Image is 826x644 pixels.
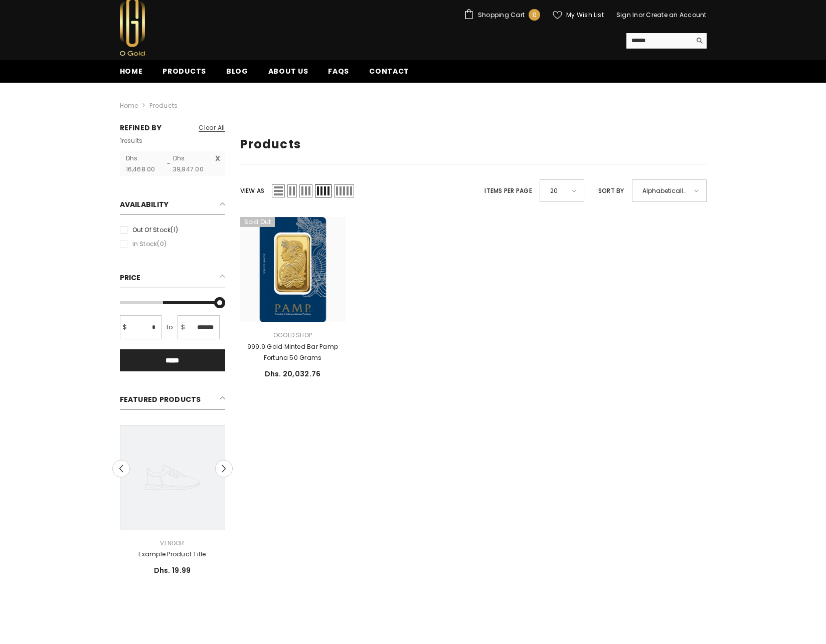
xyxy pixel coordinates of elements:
[154,565,191,575] span: Dhs. 19.99
[484,185,532,196] label: Items per page
[478,12,525,18] span: Shopping Cart
[120,538,225,549] div: Vendor
[240,185,265,196] label: View as
[120,136,143,145] span: results
[240,217,346,322] a: 999.9 Gold Minted Bar Pamp Fortuna 50 Grams
[328,66,349,76] span: FAQs
[626,33,707,49] summary: Search
[553,11,604,20] a: My Wish List
[287,184,297,197] span: Grid 2
[299,184,312,197] span: Grid 3
[120,225,225,236] label: Out of stock
[240,137,707,152] h1: Products
[120,83,707,115] nav: breadcrumbs
[120,151,225,176] a: Dhs. 16,468.00-Dhs. 39,947.00
[533,10,537,21] span: 0
[638,11,644,19] span: or
[181,322,185,333] span: $
[273,331,312,339] a: Ogold Shop
[369,66,409,76] span: Contact
[464,9,540,21] a: Shopping Cart
[149,101,178,110] a: Products
[315,184,332,197] span: Grid 4
[163,322,176,333] span: to
[272,184,285,197] span: List
[120,136,122,145] span: 1
[199,123,225,132] span: Clear all
[616,11,638,19] a: Sign In
[120,100,138,111] a: Home
[268,66,308,76] span: About us
[691,33,707,48] button: Search
[216,66,258,83] a: Blog
[359,66,419,83] a: Contact
[120,549,225,560] a: Example product title
[550,183,565,198] span: 20
[632,179,707,202] div: Alphabetically, A-Z
[110,66,153,83] a: Home
[334,184,354,197] span: Grid 5
[162,66,206,76] span: Products
[642,183,687,198] span: Alphabetically, A-Z
[112,460,130,478] button: Previous
[258,66,318,83] a: About us
[120,122,161,133] span: Refined By
[120,391,225,410] h2: Featured Products
[646,11,706,19] a: Create an Account
[123,322,127,333] span: $
[540,179,584,202] div: 20
[120,66,143,76] span: Home
[226,66,248,76] span: Blog
[171,226,178,234] span: (1)
[240,341,346,363] a: 999.9 Gold Minted Bar Pamp Fortuna 50 Grams
[199,122,225,133] a: Clear all
[566,12,604,18] span: My Wish List
[120,273,141,283] span: Price
[265,369,321,379] span: Dhs. 20,032.76
[240,217,275,227] span: Sold out
[318,66,359,83] a: FAQs
[152,66,216,83] a: Products
[120,199,169,209] span: Availability
[598,185,624,196] label: Sort by
[215,460,233,478] button: Next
